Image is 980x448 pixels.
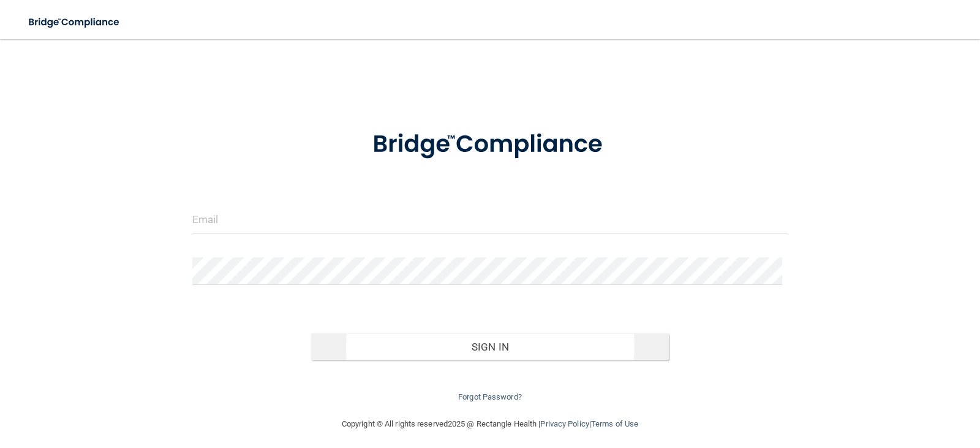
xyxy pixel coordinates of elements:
a: Privacy Policy [540,419,589,428]
a: Terms of Use [591,419,638,428]
img: bridge_compliance_login_screen.278c3ca4.svg [347,113,633,177]
button: Sign In [311,333,669,360]
img: bridge_compliance_login_screen.278c3ca4.svg [18,10,131,35]
input: Email [192,206,788,233]
iframe: Drift Widget Chat Controller [768,366,965,416]
a: Forgot Password? [458,392,522,401]
div: Copyright © All rights reserved 2025 @ Rectangle Health | | [266,404,714,444]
